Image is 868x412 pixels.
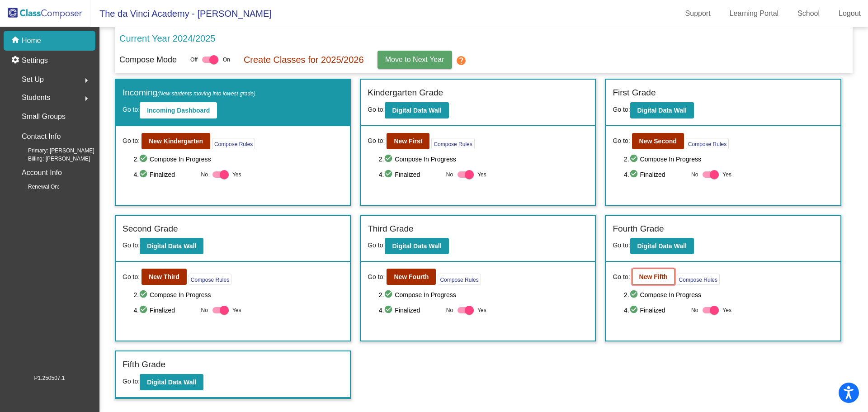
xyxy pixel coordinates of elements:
[624,154,834,165] span: 2. Compose In Progress
[123,358,165,371] label: Fifth Grade
[446,306,453,314] span: No
[379,154,589,165] span: 2. Compose In Progress
[722,6,786,21] a: Learning Portal
[691,306,698,314] span: No
[90,6,272,21] span: The da Vinci Academy - [PERSON_NAME]
[140,238,203,254] button: Digital Data Wall
[477,169,486,180] span: Yes
[201,170,208,179] span: No
[232,169,241,180] span: Yes
[14,183,59,191] span: Renewal On:
[190,56,198,64] span: Off
[385,56,444,63] span: Move to Next Year
[81,93,92,104] mat-icon: arrow_right
[639,137,677,145] b: New Second
[123,106,140,113] span: Go to:
[384,305,395,316] mat-icon: check_circle
[133,289,343,300] span: 2. Compose In Progress
[456,55,467,66] mat-icon: help
[119,32,215,45] p: Current Year 2024/2025
[379,289,589,300] span: 2. Compose In Progress
[624,169,687,180] span: 4. Finalized
[368,272,385,282] span: Go to:
[368,86,443,99] label: Kindergarten Grade
[624,305,687,316] span: 4. Finalized
[637,242,687,250] b: Digital Data Wall
[790,6,827,21] a: School
[431,138,474,149] button: Compose Rules
[446,170,453,179] span: No
[133,169,196,180] span: 4. Finalized
[613,136,630,146] span: Go to:
[22,55,48,66] p: Settings
[14,147,94,155] span: Primary: [PERSON_NAME]
[232,305,241,316] span: Yes
[139,169,150,180] mat-icon: check_circle
[629,154,640,165] mat-icon: check_circle
[629,169,640,180] mat-icon: check_circle
[384,289,395,300] mat-icon: check_circle
[123,272,140,282] span: Go to:
[629,305,640,316] mat-icon: check_circle
[477,305,486,316] span: Yes
[119,54,177,66] p: Compose Mode
[147,379,196,386] b: Digital Data Wall
[691,170,698,179] span: No
[613,106,630,113] span: Go to:
[11,35,22,46] mat-icon: home
[142,133,210,149] button: New Kindergarten
[637,107,687,114] b: Digital Data Wall
[377,51,452,69] button: Move to Next Year
[394,137,422,145] b: New First
[147,242,196,250] b: Digital Data Wall
[686,138,729,149] button: Compose Rules
[678,6,718,21] a: Support
[630,238,694,254] button: Digital Data Wall
[438,274,481,285] button: Compose Rules
[142,269,187,285] button: New Third
[613,223,664,236] label: Fourth Grade
[392,107,441,114] b: Digital Data Wall
[14,155,90,163] span: Billing: [PERSON_NAME]
[379,305,442,316] span: 4. Finalized
[22,35,41,46] p: Home
[722,305,731,316] span: Yes
[123,378,140,385] span: Go to:
[750,340,856,348] div: Fetched school contacts
[385,238,448,254] button: Digital Data Wall
[831,6,868,21] a: Logout
[387,133,429,149] button: New First
[201,306,208,314] span: No
[22,110,66,123] p: Small Groups
[613,86,656,99] label: First Grade
[140,374,203,390] button: Digital Data Wall
[147,107,210,114] b: Incoming Dashboard
[22,130,61,143] p: Contact Info
[385,102,448,118] button: Digital Data Wall
[244,53,364,66] p: Create Classes for 2025/2026
[632,133,684,149] button: New Second
[139,305,150,316] mat-icon: check_circle
[632,269,675,285] button: New Fifth
[750,365,856,373] div: Successfully fetched renewal date
[22,166,62,179] p: Account Info
[123,86,255,99] label: Incoming
[394,273,429,280] b: New Fourth
[629,289,640,300] mat-icon: check_circle
[149,273,179,280] b: New Third
[368,223,413,236] label: Third Grade
[613,242,630,249] span: Go to:
[140,102,217,118] button: Incoming Dashboard
[189,274,231,285] button: Compose Rules
[639,273,668,280] b: New Fifth
[123,223,178,236] label: Second Grade
[722,169,731,180] span: Yes
[212,138,255,149] button: Compose Rules
[157,90,255,97] span: (New students moving into lowest grade)
[677,274,720,285] button: Compose Rules
[123,242,140,249] span: Go to:
[22,73,44,86] span: Set Up
[149,137,203,145] b: New Kindergarten
[613,272,630,282] span: Go to:
[379,169,442,180] span: 4. Finalized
